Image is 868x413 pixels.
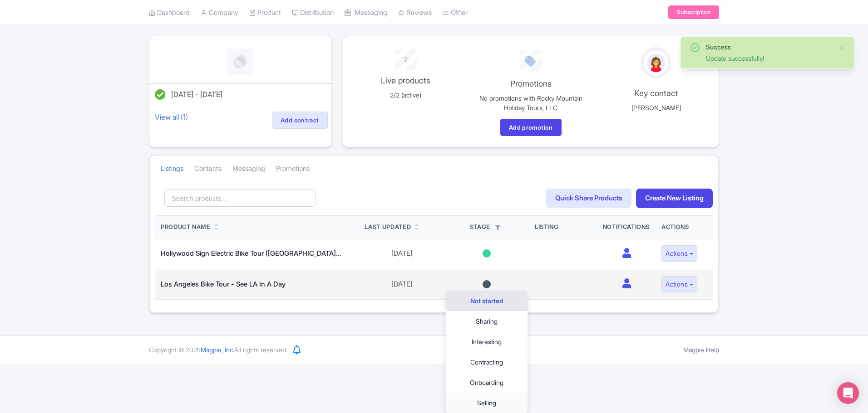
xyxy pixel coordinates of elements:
td: [DATE] [359,238,444,269]
a: Quick Share Products [546,189,631,208]
div: Copyright © 2025 All rights reserved. [143,345,293,355]
a: Magpie Help [683,346,719,354]
a: Subscription [668,5,719,19]
a: Promotions [276,156,310,181]
img: profile-logo-d1a8e230fb1b8f12adc913e4f4d7365c.png [226,47,255,76]
button: Actions [661,276,697,293]
a: Add promotion [500,119,562,136]
div: 2 [349,49,463,65]
span: [DATE] - [DATE] [171,90,222,99]
div: Stage [450,223,524,232]
p: Promotions [473,78,588,90]
a: Contacts [194,156,222,181]
a: Not started [446,291,528,311]
a: Hollywood Sign Electric Bike Tour ([GEOGRAPHIC_DATA]... [161,249,341,258]
div: Success [706,42,830,52]
a: View all (1) [153,111,190,123]
input: Search products... [164,189,316,207]
p: No promotions with Rocky Mountain Holiday Tours, LLC [473,93,588,112]
a: Messaging [232,156,265,181]
a: Onboarding [446,372,528,393]
p: Key contact [599,87,713,99]
a: Listings [161,156,183,181]
th: Listing [529,216,597,238]
a: Selling [446,393,528,413]
span: Magpie, Inc. [201,346,234,354]
button: Close [838,42,845,53]
p: Live products [349,74,463,87]
th: Notifications [597,216,656,238]
button: Actions [661,245,697,262]
div: Product Name [161,223,211,232]
a: Add contract [272,112,328,129]
p: 2/2 (active) [349,90,463,100]
i: Filter by stage [495,225,500,230]
a: Contracting [446,352,528,372]
a: Los Angeles Bike Tour - See LA In A Day [161,280,286,288]
a: Interesting [446,331,528,352]
a: Create New Listing [636,189,713,208]
td: [DATE] [359,269,444,300]
img: avatar_key_member-9c1dde93af8b07d7383eb8b5fb890c87.png [646,52,666,74]
div: Update successfully! [706,53,830,63]
p: [PERSON_NAME] [599,103,713,112]
div: Last Updated [365,223,411,232]
div: Open Intercom Messenger [837,382,859,404]
th: Actions [656,216,713,238]
a: Sharing [446,311,528,331]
